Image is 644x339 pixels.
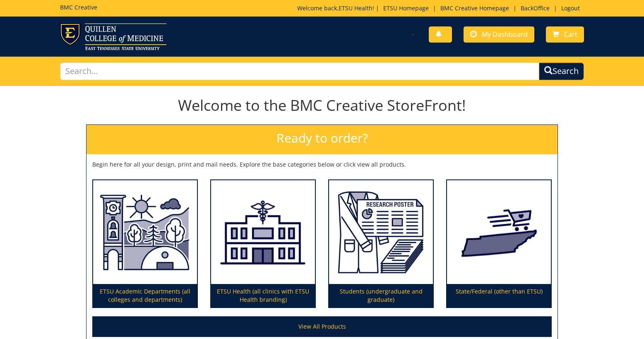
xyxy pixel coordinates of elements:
input: Search... [60,62,540,80]
p: Begin here for all your design, print and mail needs. Explore the base categories below or click ... [92,160,552,169]
button: Search [539,62,584,80]
img: ETSU Health (all clinics with ETSU Health branding) [211,180,315,284]
img: ETSU logo [60,23,166,50]
a: ETSU Homepage [379,4,433,12]
img: State/Federal (other than ETSU) [447,180,551,284]
p: Students (undergraduate and graduate) [329,284,433,307]
a: ETSU Health (all clinics with ETSU Health branding) [211,180,315,308]
a: ETSU Academic Departments (all colleges and departments) [93,180,197,308]
h1: Welcome to the BMC Creative StoreFront! [86,97,558,114]
a: Students (undergraduate and graduate) [329,180,433,308]
h5: BMC Creative [60,4,97,10]
p: Welcome back, ! | | | | [297,4,584,12]
p: ETSU Health (all clinics with ETSU Health branding) [211,284,315,307]
span: Cart [564,30,577,39]
p: ETSU Academic Departments (all colleges and departments) [93,284,197,307]
a: BMC Creative Homepage [436,4,513,12]
img: Students (undergraduate and graduate) [329,180,433,284]
h2: Ready to order? [87,125,557,154]
a: View All Products [92,316,552,337]
a: State/Federal (other than ETSU) [447,180,551,308]
span: My Dashboard [482,30,528,39]
a: BackOffice [517,4,554,12]
a: My Dashboard [464,26,534,43]
a: Cart [546,26,584,43]
img: ETSU Academic Departments (all colleges and departments) [93,180,197,284]
p: State/Federal (other than ETSU) [447,284,551,307]
a: ETSU Health [339,4,372,12]
a: Logout [557,4,584,12]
